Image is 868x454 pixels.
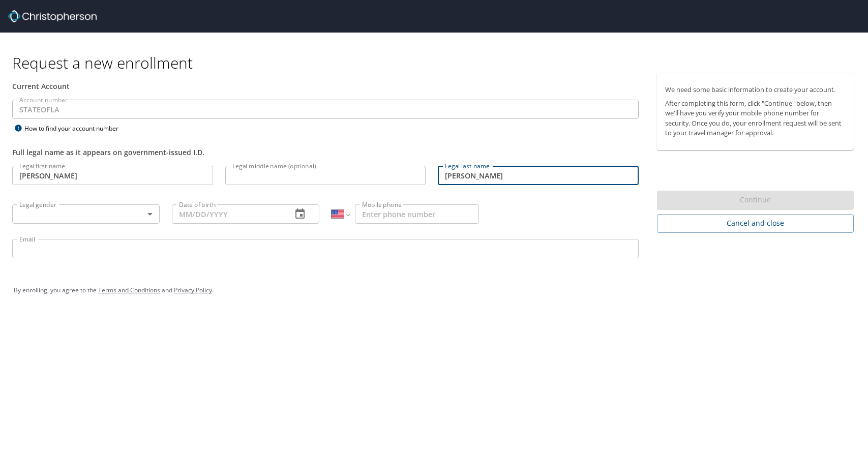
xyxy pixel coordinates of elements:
[14,278,854,303] div: By enrolling, you agree to the and .
[355,204,479,224] input: Enter phone number
[12,122,139,135] div: How to find your account number
[174,286,212,294] a: Privacy Policy
[665,217,846,230] span: Cancel and close
[665,99,846,138] p: After completing this form, click "Continue" below, then we'll have you verify your mobile phone ...
[665,85,846,95] p: We need some basic information to create your account.
[172,204,284,224] input: MM/DD/YYYY
[8,10,97,22] img: cbt logo
[12,147,639,158] div: Full legal name as it appears on government-issued I.D.
[12,204,160,224] div: ​
[12,53,862,73] h1: Request a new enrollment
[98,286,160,294] a: Terms and Conditions
[657,214,854,233] button: Cancel and close
[12,81,639,92] div: Current Account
